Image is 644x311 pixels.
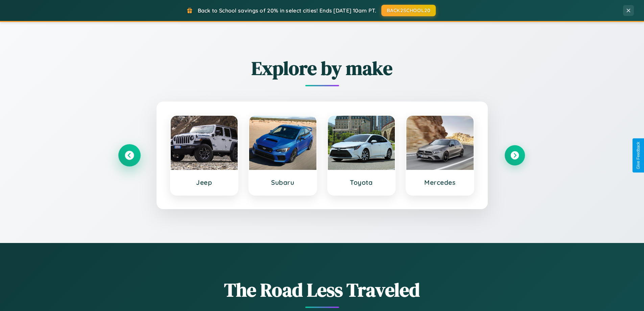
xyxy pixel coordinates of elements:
[177,178,231,186] h3: Jeep
[335,178,388,186] h3: Toyota
[381,5,436,16] button: BACK2SCHOOL20
[198,7,376,14] span: Back to School savings of 20% in select cities! Ends [DATE] 10am PT.
[413,178,467,186] h3: Mercedes
[119,55,525,81] h2: Explore by make
[119,277,525,303] h1: The Road Less Traveled
[636,142,641,169] div: Give Feedback
[256,178,310,186] h3: Subaru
